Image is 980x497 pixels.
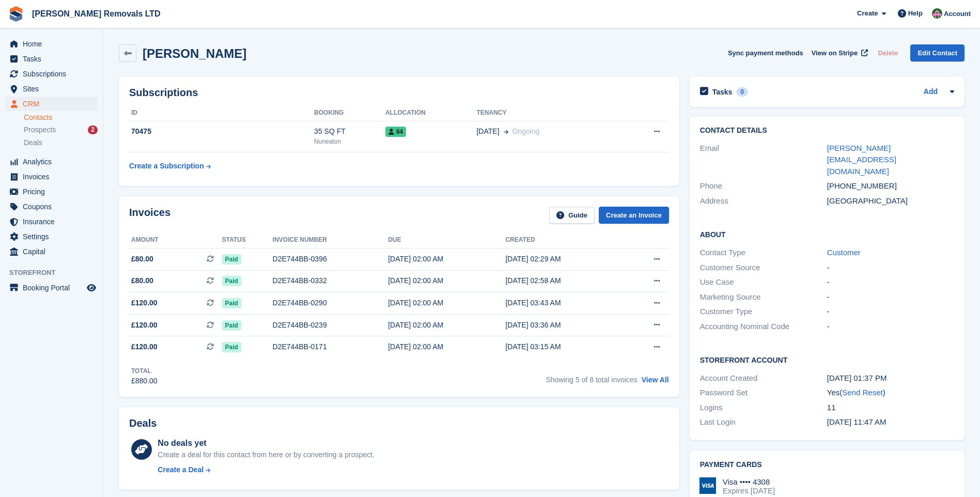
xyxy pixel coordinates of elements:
a: menu [5,184,98,199]
div: Address [700,195,827,207]
div: Last Login [700,416,827,428]
a: Add [924,86,938,98]
span: Ongoing [512,127,540,135]
a: menu [5,37,98,51]
div: - [827,306,954,318]
div: - [827,262,954,274]
span: Help [908,8,923,19]
a: menu [5,97,98,111]
div: Yes [827,387,954,399]
div: Account Created [700,372,827,384]
span: Paid [222,320,241,331]
div: - [827,321,954,333]
span: Account [944,9,971,19]
span: Create [857,8,878,19]
div: [DATE] 03:43 AM [505,298,623,308]
h2: About [700,229,954,239]
span: Showing 5 of 8 total invoices [546,376,637,384]
th: Tenancy [476,105,619,121]
a: Guide [549,207,595,224]
a: Edit Contact [910,44,965,61]
h2: Tasks [712,87,733,97]
span: Booking Portal [23,281,85,295]
span: £80.00 [131,254,153,265]
div: Use Case [700,276,827,288]
span: Prospects [24,125,56,135]
div: Customer Source [700,262,827,274]
span: £120.00 [131,298,158,308]
span: Home [23,37,85,51]
div: 11 [827,402,954,414]
a: Prospects 2 [24,125,98,135]
span: Paid [222,298,241,308]
div: D2E744BB-0332 [273,275,388,286]
h2: Deals [129,417,157,429]
span: Tasks [23,52,85,66]
div: Customer Type [700,306,827,318]
h2: Subscriptions [129,87,669,99]
h2: Invoices [129,207,170,224]
h2: Contact Details [700,127,954,135]
span: £120.00 [131,320,158,331]
a: Create a Deal [158,464,374,475]
div: Create a Subscription [129,161,204,172]
a: menu [5,229,98,244]
a: menu [5,82,98,96]
span: Deals [24,138,42,148]
a: menu [5,281,98,295]
div: [GEOGRAPHIC_DATA] [827,195,954,207]
a: Deals [24,137,98,148]
div: No deals yet [158,437,374,449]
div: Accounting Nominal Code [700,321,827,333]
span: Coupons [23,199,85,214]
div: [DATE] 03:36 AM [505,320,623,331]
div: [DATE] 02:00 AM [388,320,505,331]
a: menu [5,52,98,66]
div: Marketing Source [700,291,827,303]
div: [DATE] 02:00 AM [388,341,505,352]
a: [PERSON_NAME][EMAIL_ADDRESS][DOMAIN_NAME] [827,144,896,176]
div: 0 [736,87,748,97]
a: menu [5,67,98,81]
button: Delete [874,44,902,61]
span: CRM [23,97,85,111]
a: Contacts [24,113,98,122]
span: Analytics [23,154,85,169]
a: Create a Subscription [129,157,211,176]
a: View on Stripe [807,44,870,61]
h2: Payment cards [700,461,954,469]
div: Password Set [700,387,827,399]
a: menu [5,244,98,259]
div: [PHONE_NUMBER] [827,180,954,192]
span: Sites [23,82,85,96]
span: Settings [23,229,85,244]
div: [DATE] 02:58 AM [505,275,623,286]
time: 2025-08-15 10:47:10 UTC [827,417,886,426]
span: £80.00 [131,275,153,286]
div: Email [700,143,827,178]
a: [PERSON_NAME] Removals LTD [28,5,165,22]
div: D2E744BB-0396 [273,254,388,265]
span: ( ) [839,388,885,397]
th: Booking [314,105,385,121]
img: Visa Logo [699,477,716,494]
h2: Storefront Account [700,354,954,365]
div: Logins [700,402,827,414]
th: Due [388,232,505,248]
span: Storefront [9,268,103,278]
div: Phone [700,180,827,192]
th: Status [222,232,273,248]
div: D2E744BB-0290 [273,298,388,308]
a: Send Reset [842,388,882,397]
div: Visa •••• 4308 [723,477,775,487]
a: Preview store [85,282,98,294]
span: Pricing [23,184,85,199]
span: Paid [222,276,241,286]
div: £880.00 [131,376,158,386]
div: Create a deal for this contact from here or by converting a prospect. [158,449,374,460]
th: Amount [129,232,222,248]
a: menu [5,169,98,184]
div: Expires [DATE] [723,486,775,495]
a: Create an Invoice [599,207,669,224]
div: 70475 [129,126,314,137]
